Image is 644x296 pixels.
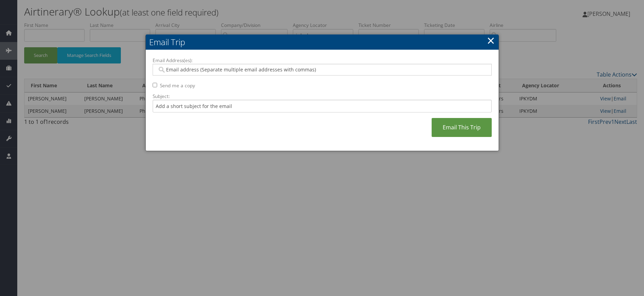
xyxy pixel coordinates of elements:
a: × [487,33,495,47]
input: Email address (Separate multiple email addresses with commas) [157,66,487,73]
input: Add a short subject for the email [153,100,492,112]
a: Email This Trip [432,118,492,137]
label: Email Address(es): [153,57,492,64]
label: Subject: [153,93,492,100]
label: Send me a copy [160,82,195,89]
h2: Email Trip [146,34,499,50]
